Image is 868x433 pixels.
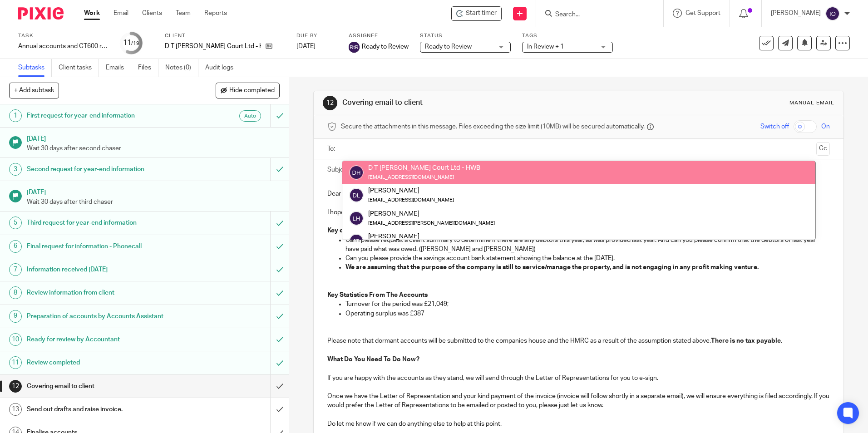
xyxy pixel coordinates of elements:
[229,87,275,94] span: Hide completed
[825,6,840,21] img: svg%3E
[165,59,198,77] a: Notes (0)
[368,175,454,180] small: [EMAIL_ADDRESS][DOMAIN_NAME]
[27,197,280,207] p: Wait 30 days after third chaser
[9,83,59,98] button: + Add subtask
[711,338,782,344] strong: There is no tax payable.
[349,32,409,39] label: Assignee
[27,403,183,416] h1: Send out drafts and raise invoice.
[18,32,109,39] label: Task
[27,162,183,176] h1: Second request for year-end information
[368,209,495,218] div: [PERSON_NAME]
[18,59,52,77] a: Subtasks
[327,374,829,383] p: If you are happy with the accounts as they stand, we will send through the Letter of Representati...
[327,392,829,410] p: Once we have the Letter of Representation and your kind payment of the invoice (invoice will foll...
[821,122,830,131] span: On
[341,122,645,131] span: Secure the attachments in this message. Files exceeding the size limit (10MB) will be secured aut...
[27,186,280,197] h1: [DATE]
[106,59,131,77] a: Emails
[327,292,428,298] strong: Key Statistics From The Accounts
[323,96,337,110] div: 12
[27,333,183,346] h1: Ready for review by Accountant
[345,309,829,318] p: Operating surplus was £387
[27,216,183,230] h1: Third request for year-end information
[9,163,22,176] div: 3
[9,380,22,393] div: 12
[18,7,64,20] img: Pixie
[527,44,564,50] span: In Review + 1
[345,264,759,271] strong: We are assuming that the purpose of the company is still to service/manage the property, and is n...
[345,236,829,254] p: Can I please request a client summary to determine if there are any debtors this year, as was pro...
[9,333,22,346] div: 10
[349,211,364,226] img: svg%3E
[27,379,183,393] h1: Covering email to client
[131,41,139,46] small: /19
[522,32,613,39] label: Tags
[425,44,472,50] span: Ready to Review
[686,10,720,16] span: Get Support
[84,9,100,18] a: Work
[205,59,240,77] a: Audit logs
[142,9,162,18] a: Clients
[27,263,183,276] h1: Information received [DATE]
[816,142,830,156] button: Cc
[420,32,511,39] label: Status
[9,286,22,299] div: 8
[345,300,829,309] p: Turnover for the period was £21,049;
[18,42,109,51] div: Annual accounts and CT600 return - NON BOOKKEEPING CLIENTS
[27,356,183,369] h1: Review completed
[368,221,495,226] small: [EMAIL_ADDRESS][PERSON_NAME][DOMAIN_NAME]
[9,263,22,276] div: 7
[760,122,789,131] span: Switch off
[368,232,454,241] div: [PERSON_NAME]
[9,356,22,369] div: 11
[9,216,22,229] div: 5
[368,186,454,195] div: [PERSON_NAME]
[123,38,139,48] div: 11
[216,83,280,98] button: Hide completed
[138,59,158,77] a: Files
[327,356,419,363] strong: What Do You Need To Do Now?
[327,419,829,428] p: Do let me know if we can do anything else to help at this point.
[349,188,364,202] img: svg%3E
[327,165,351,174] label: Subject:
[345,254,829,263] p: Can you please provide the savings account bank statement showing the balance at the [DATE].
[327,227,405,234] strong: Key observations/Queries
[327,336,829,345] p: Please note that dormant accounts will be submitted to the companies house and the HMRC as a resu...
[349,165,364,180] img: svg%3E
[9,240,22,253] div: 6
[165,32,285,39] label: Client
[362,42,409,51] span: Ready to Review
[59,59,99,77] a: Client tasks
[27,144,280,153] p: Wait 30 days after second chaser
[368,197,454,202] small: [EMAIL_ADDRESS][DOMAIN_NAME]
[27,132,280,143] h1: [DATE]
[342,98,598,108] h1: Covering email to client
[239,110,261,122] div: Auto
[27,310,183,323] h1: Preparation of accounts by Accounts Assistant
[296,43,316,49] span: [DATE]
[9,403,22,416] div: 13
[27,286,183,300] h1: Review information from client
[27,240,183,253] h1: Final request for information - Phonecall
[9,310,22,323] div: 9
[113,9,128,18] a: Email
[789,99,834,107] div: Manual email
[327,208,829,217] p: I hope you are well? Please find attached the draft service charge accounts for the year ending [...
[176,9,191,18] a: Team
[165,42,261,51] p: D T [PERSON_NAME] Court Ltd - HWB
[349,234,364,248] img: svg%3E
[327,144,337,153] label: To:
[466,9,497,18] span: Start timer
[368,163,480,172] div: D T [PERSON_NAME] Court Ltd - HWB
[554,11,636,19] input: Search
[296,32,337,39] label: Due by
[9,109,22,122] div: 1
[204,9,227,18] a: Reports
[327,189,829,198] p: Dear [PERSON_NAME],
[771,9,821,18] p: [PERSON_NAME]
[451,6,502,21] div: D T Lisa Court Ltd - HWB - Annual accounts and CT600 return - NON BOOKKEEPING CLIENTS
[27,109,183,123] h1: First request for year-end information
[349,42,360,53] img: svg%3E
